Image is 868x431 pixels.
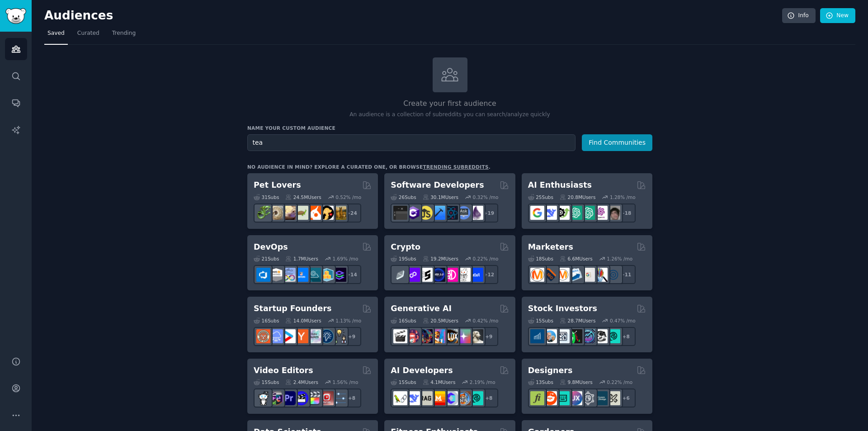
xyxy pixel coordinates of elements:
[469,206,483,220] img: elixir
[112,29,136,38] span: Trending
[528,180,592,191] h2: AI Enthusiasts
[556,329,570,343] img: Forex
[320,268,334,282] img: aws_cdk
[342,388,361,407] div: + 8
[342,327,361,346] div: + 9
[423,164,488,170] a: trending subreddits
[47,29,65,38] span: Saved
[556,391,570,405] img: UI_Design
[431,268,445,282] img: web3
[419,329,433,343] img: deepdream
[479,265,498,284] div: + 12
[581,329,595,343] img: StocksAndTrading
[528,256,553,262] div: 18 Sub s
[594,206,608,220] img: OpenAIDev
[528,379,553,385] div: 13 Sub s
[74,26,103,45] a: Curated
[528,303,597,314] h2: Stock Investors
[473,256,499,262] div: 0.22 % /mo
[256,329,270,343] img: EntrepreneurRideAlong
[254,379,279,385] div: 15 Sub s
[406,391,420,405] img: DeepSeek
[444,391,458,405] img: OpenSourceAI
[530,391,544,405] img: typography
[423,256,458,262] div: 19.2M Users
[423,317,458,324] div: 20.5M Users
[782,8,816,24] a: Info
[607,256,632,262] div: 1.26 % /mo
[431,391,445,405] img: MistralAI
[457,268,471,282] img: CryptoNews
[254,317,279,324] div: 16 Sub s
[393,206,407,220] img: software
[254,194,279,200] div: 31 Sub s
[568,268,582,282] img: Emailmarketing
[282,268,296,282] img: Docker_DevOps
[543,268,557,282] img: bigseo
[391,194,416,200] div: 26 Sub s
[606,206,620,220] img: ArtificalIntelligence
[423,379,456,385] div: 4.1M Users
[528,194,553,200] div: 25 Sub s
[617,388,636,407] div: + 6
[393,391,407,405] img: LangChain
[269,391,283,405] img: editors
[528,242,573,253] h2: Marketers
[254,180,301,191] h2: Pet Lovers
[391,303,452,314] h2: Generative AI
[44,9,782,23] h2: Audiences
[282,391,296,405] img: premiere
[391,242,420,253] h2: Crypto
[294,268,308,282] img: DevOpsLinks
[457,206,471,220] img: AskComputerScience
[307,391,321,405] img: finalcutpro
[528,365,573,376] h2: Designers
[391,365,453,376] h2: AI Developers
[617,327,636,346] div: + 8
[606,268,620,282] img: OnlineMarketing
[285,317,321,324] div: 14.0M Users
[473,317,499,324] div: 0.42 % /mo
[320,391,334,405] img: Youtubevideo
[594,391,608,405] img: learndesign
[560,256,593,262] div: 6.6M Users
[247,164,491,170] div: No audience in mind? Explore a curated one, or browse .
[568,391,582,405] img: UXDesign
[444,206,458,220] img: reactnative
[560,379,593,385] div: 9.8M Users
[423,194,458,200] div: 30.1M Users
[285,256,318,262] div: 1.7M Users
[617,204,636,223] div: + 18
[247,125,652,131] h3: Name your custom audience
[543,206,557,220] img: DeepSeek
[320,329,334,343] img: Entrepreneurship
[247,111,652,119] p: An audience is a collection of subreddits you can search/analyze quickly
[479,388,498,407] div: + 8
[469,329,483,343] img: DreamBooth
[606,329,620,343] img: technicalanalysis
[5,8,26,24] img: GummySearch logo
[342,265,361,284] div: + 14
[543,391,557,405] img: logodesign
[335,317,361,324] div: 1.13 % /mo
[610,317,636,324] div: 0.47 % /mo
[320,206,334,220] img: PetAdvice
[556,206,570,220] img: AItoolsCatalog
[307,206,321,220] img: cockatiel
[820,8,855,24] a: New
[457,391,471,405] img: llmops
[247,134,576,151] input: Pick a short name, like "Digital Marketers" or "Movie-Goers"
[607,379,632,385] div: 0.22 % /mo
[560,194,595,200] div: 20.8M Users
[444,268,458,282] img: defiblockchain
[581,391,595,405] img: userexperience
[247,98,652,109] h2: Create your first audience
[333,379,359,385] div: 1.56 % /mo
[568,206,582,220] img: chatgpt_promptDesign
[254,303,331,314] h2: Startup Founders
[470,379,495,385] div: 2.19 % /mo
[444,329,458,343] img: FluxAI
[282,206,296,220] img: leopardgeckos
[256,206,270,220] img: herpetology
[269,329,283,343] img: SaaS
